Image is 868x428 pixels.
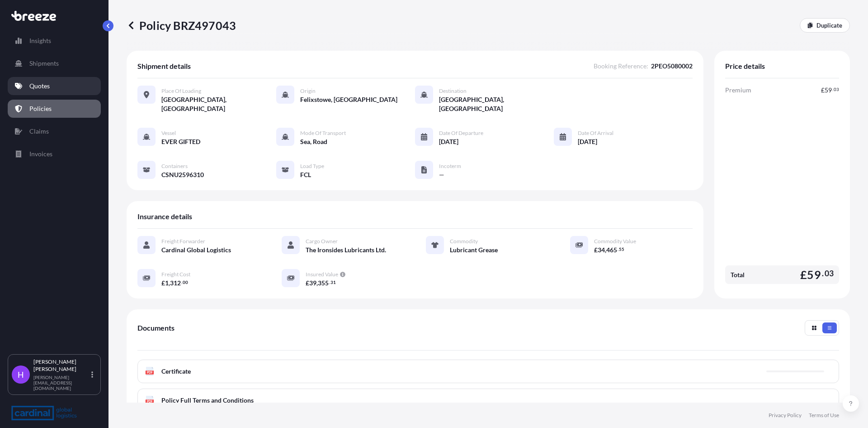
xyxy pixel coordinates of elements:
[825,271,834,276] span: 03
[161,367,191,376] span: Certificate
[651,62,693,71] span: 2PEO5080002
[300,137,327,146] span: Sea, Road
[8,100,101,118] a: Policies
[809,412,839,419] a: Terms of Use
[18,370,24,379] span: H
[33,375,90,391] p: [PERSON_NAME][EMAIL_ADDRESS][DOMAIN_NAME]
[165,280,169,286] span: 1
[439,163,461,170] span: Incoterm
[8,77,101,95] a: Quotes
[807,269,821,280] span: 59
[598,247,605,253] span: 34
[832,88,833,91] span: .
[300,95,397,104] span: Felixstowe, [GEOGRAPHIC_DATA]
[8,32,101,50] a: Insights
[300,87,316,95] span: Origin
[161,396,254,405] span: Policy Full Terms and Conditions
[169,280,170,286] span: ,
[161,95,276,113] span: [GEOGRAPHIC_DATA], [GEOGRAPHIC_DATA]
[725,86,751,95] span: Premium
[161,280,165,286] span: £
[183,281,188,284] span: 00
[137,389,839,412] a: PDFPolicy Full Terms and Conditions
[161,271,190,278] span: Freight Cost
[439,95,554,113] span: [GEOGRAPHIC_DATA], [GEOGRAPHIC_DATA]
[330,281,336,284] span: 31
[147,400,153,403] text: PDF
[309,280,316,286] span: 39
[147,371,153,374] text: PDF
[619,248,624,251] span: 55
[450,245,498,255] span: Lubricant Grease
[29,127,49,136] p: Claims
[161,130,176,137] span: Vessel
[306,245,386,255] span: The Ironsides Lubricants Ltd.
[137,62,191,71] span: Shipment details
[161,170,204,179] span: CSNU2596310
[606,247,617,253] span: 465
[8,145,101,163] a: Invoices
[306,238,338,245] span: Cargo Owner
[161,163,188,170] span: Containers
[594,62,648,71] span: Booking Reference :
[29,59,59,68] p: Shipments
[161,245,231,255] span: Cardinal Global Logistics
[127,18,236,33] p: Policy BRZ497043
[594,238,636,245] span: Commodity Value
[300,170,311,179] span: FCL
[11,406,77,420] img: organization-logo
[816,21,842,30] p: Duplicate
[450,238,478,245] span: Commodity
[29,149,52,159] p: Invoices
[618,248,618,251] span: .
[834,88,839,91] span: 03
[825,87,832,93] span: 59
[161,137,200,146] span: EVER GIFTED
[137,212,192,221] span: Insurance details
[439,87,467,95] span: Destination
[439,170,444,179] span: —
[33,358,90,373] p: [PERSON_NAME] [PERSON_NAME]
[439,130,483,137] span: Date of Departure
[578,130,613,137] span: Date of Arrival
[594,247,598,253] span: £
[29,82,50,91] p: Quotes
[605,247,606,253] span: ,
[800,269,807,280] span: £
[822,271,824,276] span: .
[300,163,324,170] span: Load Type
[29,36,51,45] p: Insights
[137,323,175,332] span: Documents
[300,130,346,137] span: Mode of Transport
[316,280,318,286] span: ,
[725,62,765,71] span: Price details
[329,281,330,284] span: .
[769,412,802,419] a: Privacy Policy
[821,87,825,93] span: £
[800,18,850,33] a: Duplicate
[306,280,309,286] span: £
[318,280,329,286] span: 355
[161,87,201,95] span: Place of Loading
[29,104,52,113] p: Policies
[8,54,101,72] a: Shipments
[161,238,205,245] span: Freight Forwarder
[439,137,458,146] span: [DATE]
[170,280,181,286] span: 312
[306,271,338,278] span: Insured Value
[731,270,745,279] span: Total
[181,281,182,284] span: .
[8,122,101,140] a: Claims
[578,137,597,146] span: [DATE]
